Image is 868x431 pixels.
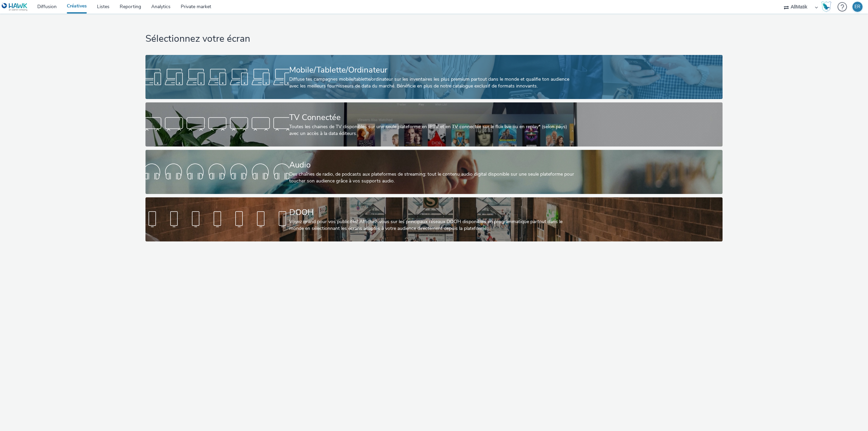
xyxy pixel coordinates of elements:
[289,64,576,76] div: Mobile/Tablette/Ordinateur
[289,123,576,137] div: Toutes les chaines de TV disponibles sur une seule plateforme en IPTV et en TV connectée sur le f...
[145,197,723,241] a: DOOHVoyez grand pour vos publicités! Affichez-vous sur les principaux réseaux DOOH disponibles en...
[145,33,723,45] h1: Sélectionnez votre écran
[289,207,576,218] div: DOOH
[145,102,723,146] a: TV ConnectéeToutes les chaines de TV disponibles sur une seule plateforme en IPTV et en TV connec...
[854,2,861,12] div: ER
[821,1,834,12] a: Hawk Academy
[145,150,723,194] a: AudioDes chaînes de radio, de podcasts aux plateformes de streaming: tout le contenu audio digita...
[2,3,28,11] img: undefined Logo
[289,76,576,90] div: Diffuse tes campagnes mobile/tablette/ordinateur sur les inventaires les plus premium partout dan...
[145,55,723,99] a: Mobile/Tablette/OrdinateurDiffuse tes campagnes mobile/tablette/ordinateur sur les inventaires le...
[289,218,576,232] div: Voyez grand pour vos publicités! Affichez-vous sur les principaux réseaux DOOH disponibles en pro...
[289,112,576,123] div: TV Connectée
[289,159,576,171] div: Audio
[289,171,576,185] div: Des chaînes de radio, de podcasts aux plateformes de streaming: tout le contenu audio digital dis...
[821,1,831,12] img: Hawk Academy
